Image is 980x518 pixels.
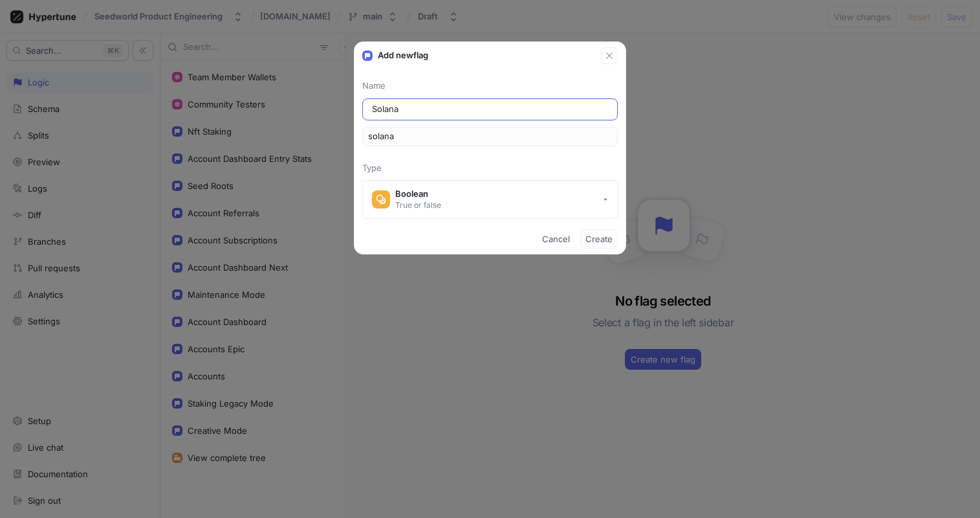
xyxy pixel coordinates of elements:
span: Cancel [542,235,570,243]
button: Cancel [537,229,575,249]
input: Enter a name for this flag [372,103,608,116]
p: Name [362,80,618,93]
div: Boolean [395,188,441,199]
div: True or false [395,199,441,210]
span: Create [585,235,613,243]
button: Create [580,229,618,249]
p: Add new flag [378,49,428,62]
button: BooleanTrue or false [362,180,618,219]
p: Type [362,162,618,175]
